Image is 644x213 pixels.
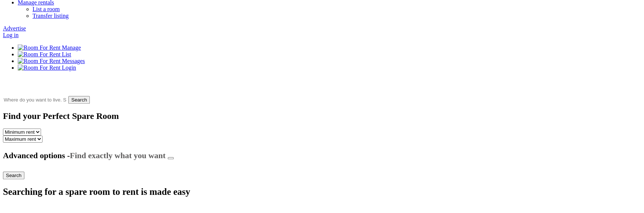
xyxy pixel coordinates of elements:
[3,79,641,89] h1: Search for a spare room
[18,51,71,57] a: List
[18,58,85,64] a: Messages
[3,172,24,179] input: Search
[33,6,60,12] a: List a room
[18,44,61,51] img: Room For Rent
[62,64,76,71] span: Login
[62,44,81,51] span: Manage
[68,96,90,104] input: Search
[62,58,85,64] span: Messages
[18,51,61,58] img: Room For Rent
[3,111,119,121] strong: Find your Perfect Spare Room
[18,64,76,71] a: Login
[62,51,71,57] span: List
[33,13,69,19] a: Transfer listing
[3,32,18,38] a: Log in
[3,151,641,160] h3: Advanced options -
[18,44,81,51] a: Manage
[3,25,26,31] a: Advertise
[18,58,61,64] img: Room For Rent
[3,97,67,103] input: Where do you want to live. Search by town or postcode
[18,64,61,71] img: Room For Rent
[70,151,166,160] span: Find exactly what you want
[3,187,641,197] h2: Searching for a spare room to rent is made easy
